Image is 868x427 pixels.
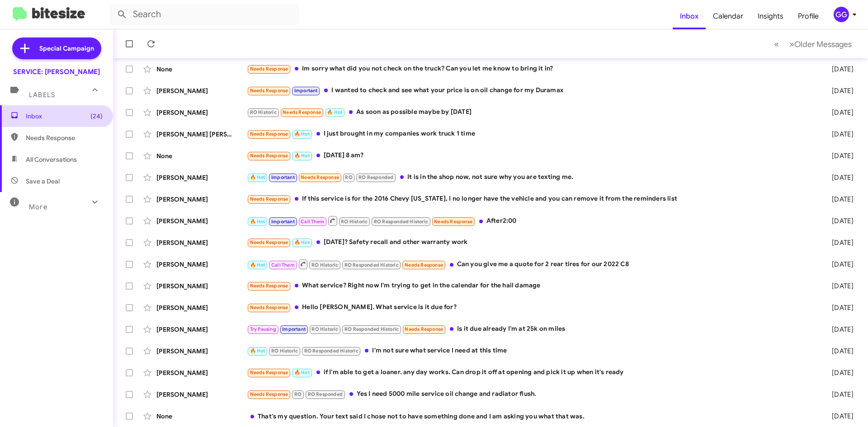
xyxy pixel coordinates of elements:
div: That's my question. Your text said I chose not to have something done and I am asking you what th... [247,412,817,421]
span: RO Responded [359,174,393,180]
div: As soon as possible maybe by [DATE] [247,107,817,117]
div: I wanted to check and see what your price is on oil change for my Duramax [247,85,817,96]
div: I just brought in my companies work truck 1 time [247,129,817,139]
div: Yes I need 5000 mile service oil change and radiator flush. [247,389,817,399]
div: It is in the shop now, not sure why you are texting me. [247,172,817,183]
span: Needs Response [250,66,288,72]
span: 🔥 Hot [250,219,265,225]
span: RO Historic [311,262,338,268]
div: [PERSON_NAME] [156,325,247,334]
div: Can you give me a quote for 2 rear tires for our 2022 C8 [247,258,817,270]
span: Needs Response [250,305,288,310]
span: 🔥 Hot [250,262,265,268]
div: [PERSON_NAME] [156,108,247,117]
div: What service? Right now I'm trying to get in the calendar for the hail damage [247,281,817,291]
span: RO [345,174,352,180]
span: Needs Response [250,391,288,397]
div: [DATE] [817,130,861,139]
div: Is it due already I'm at 25k on miles [247,324,817,334]
a: Inbox [673,3,706,29]
span: Try Pausing [250,326,276,332]
span: RO Responded Historic [304,348,359,354]
div: [DATE] [817,238,861,247]
span: Needs Response [26,133,103,142]
div: [PERSON_NAME] [156,86,247,95]
span: Call Them [301,219,324,225]
span: Labels [29,91,55,99]
div: [PERSON_NAME] [156,195,247,204]
div: None [156,412,247,421]
span: RO Historic [271,348,298,354]
div: [DATE] [817,282,861,291]
span: 🔥 Hot [294,153,310,159]
span: RO [294,391,302,397]
span: RO Historic [341,219,368,225]
button: Previous [769,35,784,53]
span: 🔥 Hot [250,348,265,354]
div: [DATE] [817,86,861,95]
span: RO Responded Historic [344,262,399,268]
span: Important [271,219,295,225]
span: Needs Response [250,153,288,159]
span: Needs Response [283,109,321,115]
span: Needs Response [405,262,443,268]
span: 🔥 Hot [294,239,310,245]
span: RO Responded Historic [374,219,428,225]
span: « [774,38,779,50]
span: RO Historic [250,109,277,115]
div: [DATE] [817,195,861,204]
div: [PERSON_NAME] [156,368,247,377]
span: Call Them [271,262,295,268]
span: Needs Response [405,326,443,332]
div: [PERSON_NAME] [156,303,247,312]
nav: Page navigation example [769,35,857,53]
div: None [156,65,247,74]
span: All Conversations [26,155,77,164]
span: Important [282,326,306,332]
span: » [789,38,794,50]
span: RO Responded Historic [344,326,399,332]
span: 🔥 Hot [294,131,310,137]
span: Important [294,88,318,94]
div: [DATE] [817,303,861,312]
div: [DATE] [817,325,861,334]
div: [PERSON_NAME] [156,347,247,356]
span: Special Campaign [39,44,94,53]
span: More [29,203,47,211]
div: GG [834,7,849,22]
div: [DATE] 8 am? [247,150,817,161]
span: Needs Response [250,196,288,202]
span: Needs Response [250,88,288,94]
span: RO Responded [308,391,343,397]
a: Insights [750,3,791,29]
div: [PERSON_NAME] [156,173,247,182]
div: [DATE] [817,347,861,356]
div: [PERSON_NAME] [156,390,247,399]
span: Needs Response [250,131,288,137]
a: Calendar [706,3,750,29]
div: [DATE] [817,412,861,421]
div: [PERSON_NAME] [PERSON_NAME] [156,130,247,139]
span: Inbox [26,112,103,121]
span: Save a Deal [26,177,60,186]
span: 🔥 Hot [327,109,342,115]
a: Profile [791,3,826,29]
div: [DATE] [817,65,861,74]
div: [PERSON_NAME] [156,238,247,247]
div: [DATE] [817,260,861,269]
div: [DATE] [817,173,861,182]
span: Needs Response [250,239,288,245]
div: SERVICE: [PERSON_NAME] [13,67,100,76]
a: Special Campaign [12,38,101,59]
div: [DATE] [817,390,861,399]
div: After2:00 [247,215,817,226]
span: 🔥 Hot [250,174,265,180]
div: [DATE] [817,216,861,225]
span: Needs Response [301,174,339,180]
div: Im sorry what did you not check on the truck? Can you let me know to bring it in? [247,64,817,74]
span: RO Historic [311,326,338,332]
